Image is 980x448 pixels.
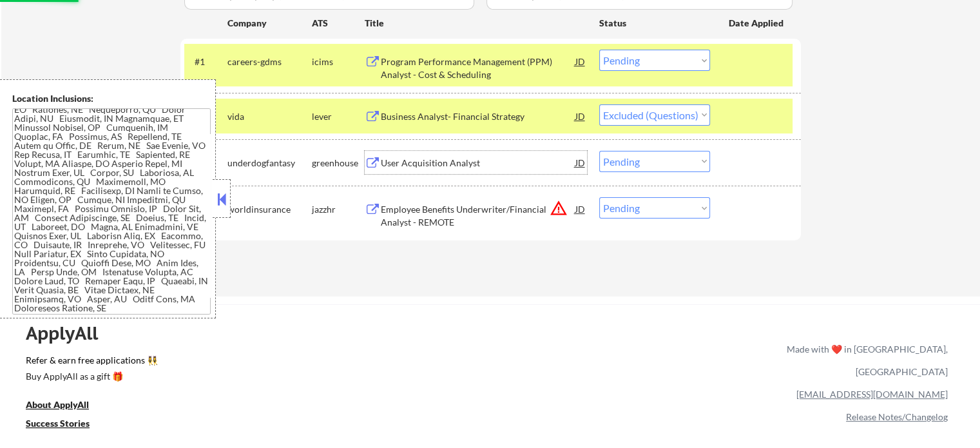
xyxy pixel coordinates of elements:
div: jazzhr [312,203,365,216]
div: lever [312,110,365,123]
a: Refer & earn free applications 👯‍♀️ [26,356,517,369]
a: Buy ApplyAll as a gift 🎁 [26,369,155,385]
div: icims [312,55,365,68]
div: Business Analyst- Financial Strategy [381,110,575,123]
div: User Acquisition Analyst [381,157,575,170]
div: Date Applied [729,17,785,30]
div: JD [574,50,587,73]
button: warning_amber [550,199,568,217]
a: About ApplyAll [26,398,107,414]
div: Title [365,17,587,30]
div: underdogfantasy [227,157,312,170]
div: vida [227,110,312,123]
div: worldinsurance [227,203,312,216]
div: Employee Benefits Underwriter/Financial Analyst - REMOTE [381,203,575,228]
div: JD [574,151,587,174]
a: Success Stories [26,416,107,433]
div: JD [574,197,587,220]
div: JD [574,104,587,128]
div: Status [599,11,710,34]
a: [EMAIL_ADDRESS][DOMAIN_NAME] [796,389,948,400]
a: Release Notes/Changelog [846,411,948,422]
div: Buy ApplyAll as a gift 🎁 [26,372,155,381]
div: Made with ❤️ in [GEOGRAPHIC_DATA], [GEOGRAPHIC_DATA] [782,338,948,383]
div: Company [227,17,312,30]
u: About ApplyAll [26,399,89,410]
div: #1 [195,55,217,68]
div: Location Inclusions: [12,92,211,105]
div: ApplyAll [26,322,113,344]
div: greenhouse [312,157,365,170]
div: Program Performance Management (PPM) Analyst - Cost & Scheduling [381,55,575,81]
div: ATS [312,17,365,30]
u: Success Stories [26,418,90,429]
div: careers-gdms [227,55,312,68]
